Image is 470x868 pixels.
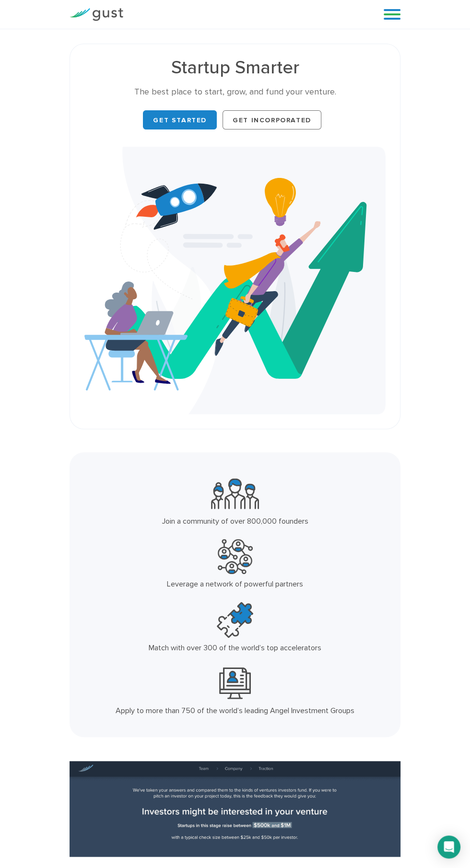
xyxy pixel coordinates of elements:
img: Top Accelerators [217,602,253,638]
img: Leading Angel Investment [219,666,251,701]
img: Startup Smarter Hero [84,147,386,414]
img: Gust Logo [70,8,123,21]
a: Get Incorporated [223,110,321,129]
div: Match with over 300 of the world’s top accelerators [113,642,357,654]
div: Apply to more than 750 of the world’s leading Angel Investment Groups [113,704,357,717]
div: The best place to start, grow, and fund your venture. [84,86,386,98]
a: Get Started [143,110,217,129]
div: Leverage a network of powerful partners [113,578,357,590]
img: Community Founders [211,476,259,511]
div: Open Intercom Messenger [437,835,460,858]
div: Join a community of over 800,000 founders [113,515,357,528]
h1: Startup Smarter [84,59,386,77]
img: Powerful Partners [218,539,253,574]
